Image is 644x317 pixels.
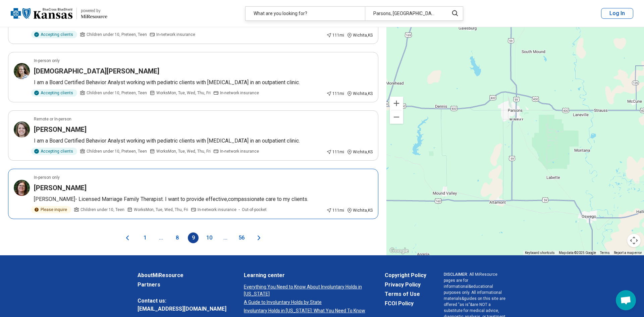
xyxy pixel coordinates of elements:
div: Parsons, [GEOGRAPHIC_DATA] [365,7,444,20]
span: In-network insurance [220,90,259,96]
div: Please inquire [31,206,71,213]
button: Zoom out [390,110,403,124]
div: 111 mi [326,149,344,155]
a: [EMAIL_ADDRESS][DOMAIN_NAME] [138,305,226,313]
button: Previous page [123,232,131,243]
div: 111 mi [326,207,344,213]
span: Works Mon, Tue, Wed, Thu, Fri [156,148,211,154]
span: Map data ©2025 Google [559,251,596,255]
p: [PERSON_NAME]- Licensed Marriage Family Therapist. I want to provide effective,compassionate care... [34,195,373,203]
div: powered by [81,8,107,14]
div: Wichita , KS [347,91,373,97]
a: Everything You Need to Know About Involuntary Holds in [US_STATE] [244,283,367,298]
span: Children under 10, Preteen, Teen [87,148,147,154]
h3: [DEMOGRAPHIC_DATA][PERSON_NAME] [34,66,159,76]
div: Wichita , KS [347,207,373,213]
div: Wichita , KS [347,32,373,38]
span: Out-of-pocket [242,207,267,213]
p: In-person only [34,174,60,180]
div: 111 mi [326,32,344,38]
a: Report a map error [614,251,642,255]
div: What are you looking for? [246,7,365,20]
span: Works Mon, Tue, Wed, Thu, Fri [134,207,188,213]
span: ... [156,232,166,243]
img: Blue Cross Blue Shield Kansas [11,5,72,21]
button: Next page [255,232,263,243]
a: Open chat [616,290,636,310]
button: 9 [188,232,199,243]
span: In-network insurance [220,148,259,154]
a: Blue Cross Blue Shield Kansaspowered by [11,5,107,21]
button: Log In [601,8,633,19]
div: Wichita , KS [347,149,373,155]
span: Children under 10, Preteen, Teen [87,90,147,96]
span: In-network insurance [156,32,195,38]
a: Terms of Use [385,290,426,298]
button: 10 [204,232,215,243]
a: Copyright Policy [385,271,426,279]
div: Accepting clients [31,89,77,97]
a: Partners [138,281,226,289]
p: In-person only [34,58,60,64]
span: Works Mon, Tue, Wed, Thu, Fri [156,90,211,96]
p: I am a Board Certified Behavior Analyst working with pediatric clients with [MEDICAL_DATA] in an ... [34,78,373,87]
span: Contact us: [138,297,226,305]
button: Keyboard shortcuts [525,251,555,255]
button: 8 [172,232,182,243]
span: Children under 10, Teen [80,207,124,213]
a: Terms [600,251,610,255]
button: 1 [140,232,150,243]
h3: [PERSON_NAME] [34,183,87,193]
div: 111 mi [326,91,344,97]
a: Learning center [244,271,367,279]
p: Remote or In-person [34,116,71,122]
span: In-network insurance [198,207,236,213]
p: I am a Board Certified Behavior Analyst working with pediatric clients with [MEDICAL_DATA] in an ... [34,137,373,145]
button: Zoom in [390,97,403,110]
h3: [PERSON_NAME] [34,125,87,134]
a: Privacy Policy [385,281,426,289]
button: 56 [236,232,247,243]
a: Involuntary Holds in [US_STATE]: What You Need To Know [244,307,367,314]
div: Accepting clients [31,148,77,155]
img: Google [388,247,410,255]
button: Map camera controls [627,234,641,247]
span: ... [220,232,231,243]
a: A Guide to Involuntary Holds by State [244,299,367,306]
a: Open this area in Google Maps (opens a new window) [388,247,410,255]
div: Accepting clients [31,31,77,38]
a: FCOI Policy [385,300,426,308]
span: DISCLAIMER [444,272,467,277]
a: AboutMiResource [138,271,226,279]
span: Children under 10, Preteen, Teen [87,32,147,38]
